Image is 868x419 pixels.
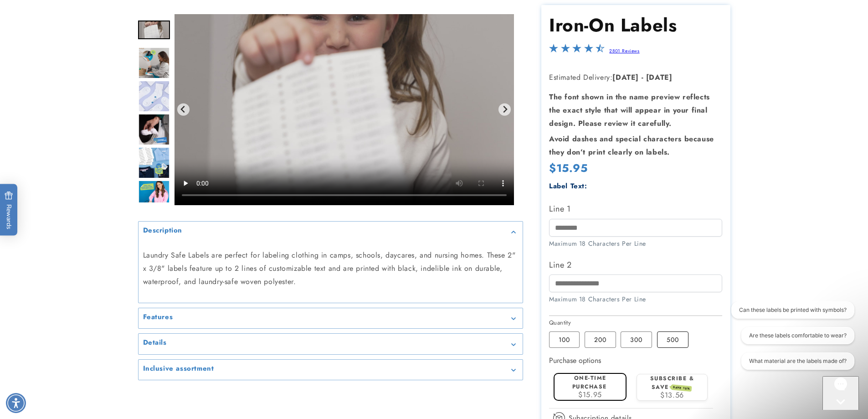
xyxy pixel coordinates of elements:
[549,71,722,84] p: Estimated Delivery:
[139,334,523,354] summary: Details
[549,92,710,129] strong: The font shown in the name preview reflects the exact style that will appear in your final design...
[5,191,13,229] span: Rewards
[660,390,684,400] span: $13.56
[138,47,170,79] div: Go to slide 6
[585,331,616,348] label: 200
[549,202,722,216] label: Line 1
[549,160,588,176] span: $15.95
[549,318,572,327] legend: Quantity
[549,13,722,37] h1: Iron-On Labels
[138,47,170,79] img: Iron-On Labels - Label Land
[549,258,722,272] label: Line 2
[549,181,587,191] label: Label Text:
[138,147,170,179] img: Iron-On Labels - Label Land
[549,331,580,348] label: 100
[138,14,170,46] div: Go to slide 5
[138,20,170,39] img: null
[650,374,694,391] label: Subscribe & save
[612,72,639,83] strong: [DATE]
[143,364,214,373] h2: Inclusive assortment
[139,222,523,242] summary: Description
[549,134,714,157] strong: Avoid dashes and special characters because they don’t print clearly on labels.
[143,313,173,322] h2: Features
[657,331,688,348] label: 500
[143,338,167,347] h2: Details
[138,114,170,145] div: Go to slide 8
[642,72,644,83] strong: -
[177,103,190,116] button: Previous slide
[609,47,639,54] a: 2801 Reviews - open in a new tab
[621,331,652,348] label: 300
[549,46,605,57] span: 4.5-star overall rating
[6,393,26,413] div: Accessibility Menu
[139,360,523,380] summary: Inclusive assortment
[138,14,523,380] media-gallery: Gallery Viewer
[138,180,170,212] img: Iron-On Labels - Label Land
[139,308,523,329] summary: Features
[671,384,692,392] span: SAVE 15%
[143,249,518,288] p: Laundry Safe Labels are perfect for labeling clothing in camps, schools, daycares, and nursing ho...
[572,374,607,391] label: One-time purchase
[549,295,722,304] div: Maximum 18 Characters Per Line
[138,180,170,212] div: Go to slide 10
[138,80,170,112] img: Iron-On Labels - Label Land
[138,147,170,179] div: Go to slide 9
[143,226,183,235] h2: Description
[549,239,722,248] div: Maximum 18 Characters Per Line
[498,103,511,116] button: Next slide
[138,80,170,112] div: Go to slide 7
[822,376,859,410] iframe: Gorgias live chat messenger
[725,301,859,378] iframe: Gorgias live chat conversation starters
[646,72,673,83] strong: [DATE]
[138,114,170,145] img: Iron-On Labels - Label Land
[549,355,601,366] label: Purchase options
[578,389,602,400] span: $15.95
